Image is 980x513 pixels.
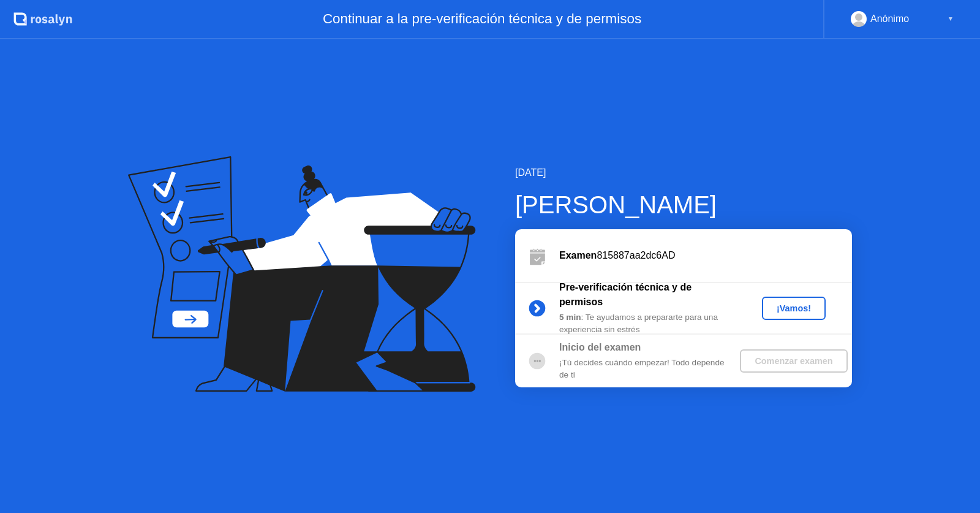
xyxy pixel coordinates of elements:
div: 815887aa2dc6AD [559,248,852,263]
div: ¡Vamos! [767,303,821,313]
button: ¡Vamos! [762,297,826,320]
div: Comenzar examen [745,356,842,366]
b: Pre-verificación técnica y de permisos [559,282,692,307]
b: Inicio del examen [559,342,641,352]
div: : Te ayudamos a prepararte para una experiencia sin estrés [559,311,736,336]
div: [PERSON_NAME] [515,186,852,223]
div: [DATE] [515,165,852,180]
div: Anónimo [870,11,909,27]
div: ▼ [948,11,954,27]
b: 5 min [559,313,581,322]
button: Comenzar examen [740,349,847,373]
b: Examen [559,250,597,260]
div: ¡Tú decides cuándo empezar! Todo depende de ti [559,357,736,382]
